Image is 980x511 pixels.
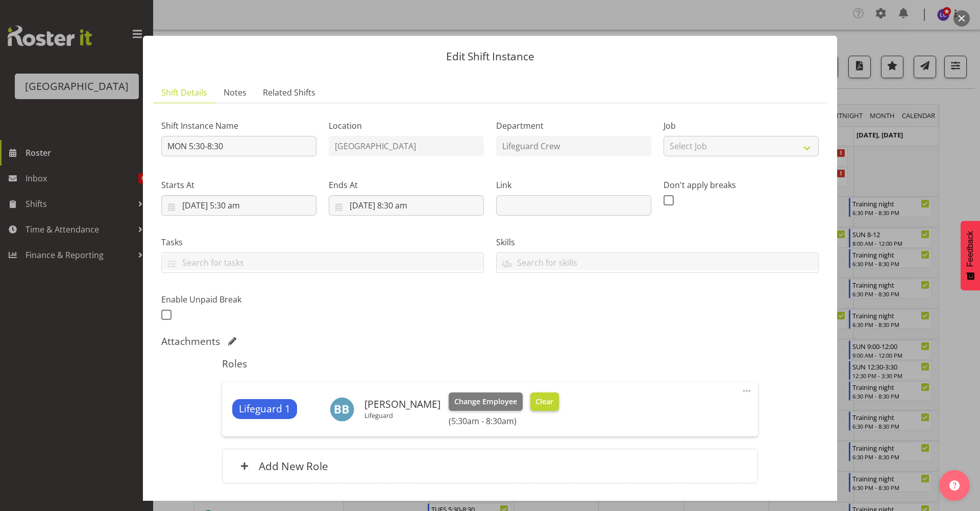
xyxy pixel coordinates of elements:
label: Department [496,120,651,132]
h5: Roles [222,358,757,370]
h6: Add New Role [259,459,328,473]
input: Search for tasks [162,254,483,270]
label: Don't apply breaks [664,179,819,191]
img: help-xxl-2.png [949,480,960,491]
label: Enable Unpaid Break [161,293,316,306]
button: Feedback - Show survey [961,221,980,290]
p: Edit Shift Instance [153,51,827,62]
label: Skills [496,236,819,248]
input: Shift Instance Name [161,136,316,156]
button: Clear [530,392,559,411]
span: Lifeguard 1 [239,402,290,416]
label: Tasks [161,236,484,248]
label: Location [329,120,484,132]
h6: [PERSON_NAME] [364,399,440,410]
span: Clear [535,396,553,407]
span: Notes [224,86,247,99]
label: Job [664,120,819,132]
label: Starts At [161,179,316,191]
span: Feedback [966,231,975,267]
input: Click to select... [329,195,484,216]
input: Search for skills [497,254,818,270]
span: Change Employee [454,396,517,407]
label: Link [496,179,651,191]
img: bradley-barton5006.jpg [330,397,354,422]
h5: Attachments [161,335,220,347]
label: Ends At [329,179,484,191]
button: Change Employee [449,392,523,411]
span: Shift Details [161,86,207,99]
label: Shift Instance Name [161,120,316,132]
p: Lifeguard [364,411,440,420]
h6: (5:30am - 8:30am) [449,416,559,426]
span: Related Shifts [263,86,315,99]
input: Click to select... [161,195,316,216]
